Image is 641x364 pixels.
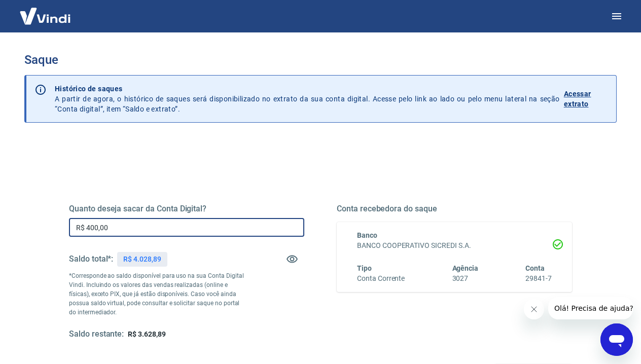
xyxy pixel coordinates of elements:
[452,264,479,272] span: Agência
[564,89,608,109] p: Acessar extrato
[452,273,479,284] h6: 3027
[525,264,545,272] span: Conta
[123,254,161,265] p: R$ 4.028,89
[55,84,560,114] p: A partir de agora, o histórico de saques será disponibilizado no extrato da sua conta digital. Ac...
[12,1,78,31] img: Vindi
[600,323,633,356] iframe: Botão para abrir a janela de mensagens
[337,204,572,214] h5: Conta recebedora do saque
[69,254,113,264] h5: Saldo total*:
[524,299,544,319] iframe: Fechar mensagem
[357,264,372,272] span: Tipo
[564,84,608,114] a: Acessar extrato
[128,330,165,338] span: R$ 3.628,89
[55,84,560,94] p: Histórico de saques
[525,273,552,284] h6: 29841-7
[357,273,405,284] h6: Conta Corrente
[6,7,85,15] span: Olá! Precisa de ajuda?
[69,204,304,214] h5: Quanto deseja sacar da Conta Digital?
[69,271,245,317] p: *Corresponde ao saldo disponível para uso na sua Conta Digital Vindi. Incluindo os valores das ve...
[69,329,124,340] h5: Saldo restante:
[548,297,633,319] iframe: Mensagem da empresa
[357,231,377,239] span: Banco
[357,240,552,251] h6: BANCO COOPERATIVO SICREDI S.A.
[24,53,617,67] h3: Saque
